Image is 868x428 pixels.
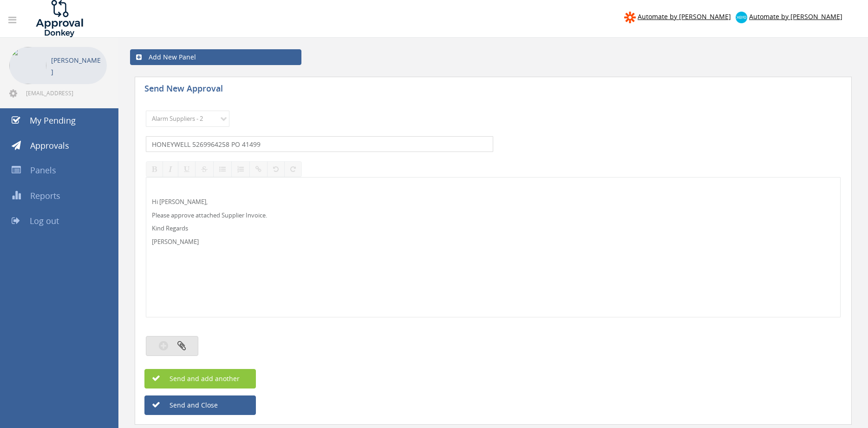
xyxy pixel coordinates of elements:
img: xero-logo.png [736,12,747,23]
span: Reports [30,190,60,201]
button: Underline [178,161,196,177]
p: Kind Regards [152,224,835,233]
span: Panels [30,165,56,176]
span: My Pending [30,115,76,126]
span: Send and add another [150,374,240,383]
p: Please approve attached Supplier Invoice. [152,211,835,220]
span: Log out [30,215,59,226]
a: Add New Panel [130,49,301,65]
span: Automate by [PERSON_NAME] [638,12,731,21]
button: Strikethrough [195,161,214,177]
button: Send and Close [144,395,256,415]
input: Subject [146,136,493,152]
button: Redo [284,161,302,177]
button: Insert / edit link [249,161,268,177]
img: zapier-logomark.png [624,12,636,23]
button: Unordered List [213,161,232,177]
button: Ordered List [231,161,250,177]
p: [PERSON_NAME] [152,237,835,246]
h5: Send New Approval [144,84,307,96]
button: Italic [163,161,178,177]
span: Automate by [PERSON_NAME] [749,12,842,21]
span: [EMAIL_ADDRESS][DOMAIN_NAME] [26,89,105,97]
button: Bold [146,161,163,177]
p: Hi [PERSON_NAME], [152,198,835,206]
p: [PERSON_NAME] [51,54,102,78]
button: Send and add another [144,369,256,388]
span: Approvals [30,140,69,151]
button: Undo [267,161,285,177]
